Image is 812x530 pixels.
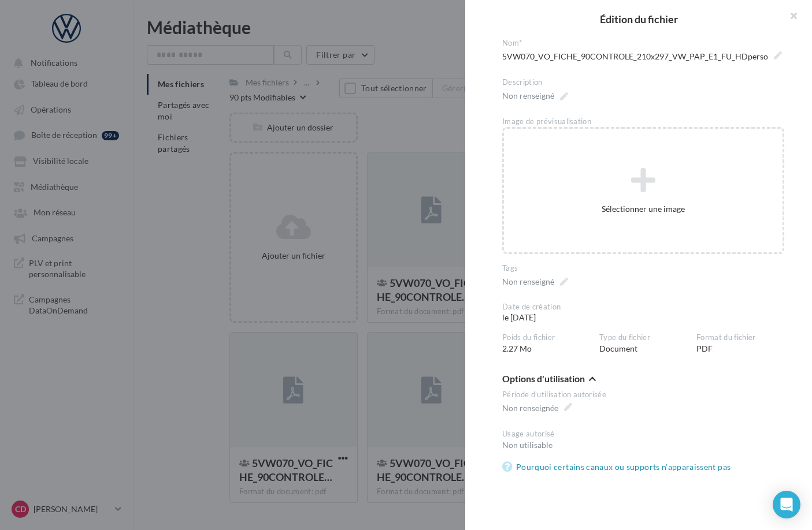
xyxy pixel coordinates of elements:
[502,263,784,274] div: Tags
[502,400,572,416] span: Non renseignée
[773,491,800,518] div: Open Intercom Messenger
[502,77,784,88] div: Description
[502,48,782,65] span: 5VW070_VO_FICHE_90CONTROLE_210x297_VW_PAP_E1_FU_HDperso
[502,333,599,354] div: 2.27 Mo
[599,333,696,354] div: Document
[502,302,599,324] div: le [DATE]
[502,390,784,400] div: Période d’utilisation autorisée
[502,117,784,127] div: Image de prévisualisation
[696,333,784,343] div: Format du fichier
[502,88,568,104] span: Non renseigné
[599,333,687,343] div: Type du fichier
[504,203,783,215] div: Sélectionner une image
[502,439,784,451] div: Non utilisable
[502,374,585,383] span: Options d'utilisation
[502,276,554,288] div: Non renseigné
[502,333,590,343] div: Poids du fichier
[502,429,784,439] div: Usage autorisé
[696,333,794,354] div: PDF
[502,302,590,312] div: Date de création
[502,373,596,387] button: Options d'utilisation
[502,460,735,474] a: Pourquoi certains canaux ou supports n’apparaissent pas
[484,14,794,24] h2: Édition du fichier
